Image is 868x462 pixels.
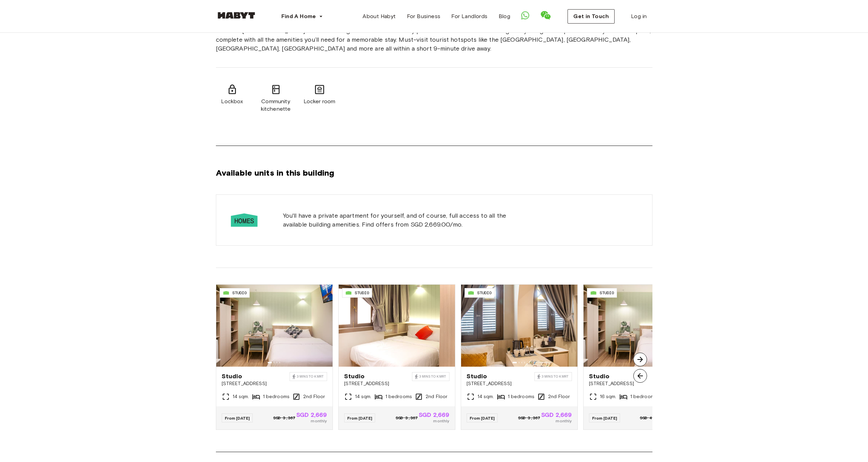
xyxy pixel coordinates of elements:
span: Studio [589,372,657,380]
a: STUDIOImage of the roomStudio[STREET_ADDRESS]3 mins to K MRT14 sqm.1 bedrooms2nd FloorFrom [DATE]... [339,285,455,430]
a: Log in [626,10,652,23]
span: 14 sqm. [233,393,249,400]
span: Lockbox [221,98,243,105]
span: From [DATE] [225,416,250,421]
span: SGD 2,669 [541,412,572,418]
span: SGD 4,040 [640,415,662,421]
span: [STREET_ADDRESS] [589,380,657,387]
button: Find A Home [276,10,328,23]
a: Blog [493,10,516,23]
span: Locker room [304,98,336,105]
span: [STREET_ADDRESS] [344,380,412,387]
span: STUDIO [477,290,492,296]
span: Studio [467,372,535,380]
span: Log in [631,12,647,21]
span: monthly [419,418,449,424]
span: From [DATE] [470,416,495,421]
a: STUDIOImage of the roomStudio[STREET_ADDRESS]16 sqm.1 bedroomsFrom [DATE]SGD 4,040 [584,285,700,430]
span: For Landlords [451,12,487,21]
span: For Business [407,12,441,21]
span: Blog [499,12,511,21]
img: Habyt [216,12,257,19]
span: SGD 2,669 [419,412,449,418]
span: 14 sqm. [355,393,372,400]
a: For Landlords [446,10,493,23]
span: SGD 3,367 [273,415,295,421]
p: 3 mins to K MRT [297,374,324,379]
span: You'll have a private apartment for yourself, and of course, full access to all the available bui... [283,211,531,229]
span: 1 bedrooms [508,393,535,400]
img: Image of the room [339,285,455,367]
span: 2nd Floor [426,393,447,400]
p: Nestled within the [GEOGRAPHIC_DATA] neighborhood, [GEOGRAPHIC_DATA] is a charming 27-studio room... [216,17,652,53]
a: For Business [401,10,446,23]
span: [STREET_ADDRESS] [467,380,535,387]
span: 16 sqm. [600,393,617,400]
span: STUDIO [232,290,247,296]
span: Find A Home [281,12,316,21]
span: SGD 3,367 [396,415,417,421]
p: 3 mins to K MRT [542,374,569,379]
span: STUDIO [355,290,369,296]
img: Image of the room [584,285,700,367]
span: SGD 2,669 [296,412,327,418]
span: Community kitchenette [260,98,292,113]
a: About Habyt [357,10,401,23]
span: 14 sqm. [477,393,494,400]
span: SGD 3,367 [518,415,540,421]
span: 2nd Floor [303,393,325,400]
a: Open WhatsApp [521,11,529,22]
span: 1 bedrooms [385,393,412,400]
span: 1 bedrooms [630,393,657,400]
span: About Habyt [363,12,396,21]
a: STUDIOImage of the roomStudio[STREET_ADDRESS]3 mins to K MRT14 sqm.1 bedrooms2nd FloorFrom [DATE]... [216,285,333,430]
img: Image of the room [461,285,577,367]
span: STUDIO [600,290,614,296]
span: Get in Touch [573,12,609,21]
span: Studio [344,372,412,380]
span: 1 bedrooms [263,393,290,400]
a: Show WeChat QR Code [540,10,551,23]
span: Available units in this building [216,168,652,178]
span: [STREET_ADDRESS] [222,380,290,387]
span: From [DATE] [592,416,617,421]
span: 2nd Floor [548,393,570,400]
a: STUDIOImage of the roomStudio[STREET_ADDRESS]3 mins to K MRT14 sqm.1 bedrooms2nd FloorFrom [DATE]... [461,285,577,430]
span: monthly [541,418,572,424]
button: Get in Touch [568,9,615,24]
img: Image of the room [216,285,333,367]
span: From [DATE] [347,416,372,421]
p: 3 mins to K MRT [419,374,446,379]
span: monthly [296,418,327,424]
span: Studio [222,372,290,380]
